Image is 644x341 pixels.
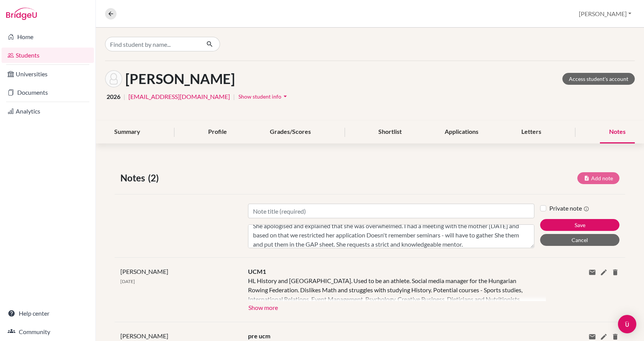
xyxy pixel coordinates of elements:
span: 2026 [107,92,120,101]
label: Private note [549,204,589,213]
button: [PERSON_NAME] [575,7,635,21]
span: | [233,92,235,101]
a: Community [2,324,94,339]
span: [PERSON_NAME] [120,332,168,339]
input: Note title (required) [248,204,534,218]
a: Documents [2,85,94,100]
div: HL History and [GEOGRAPHIC_DATA]. Used to be an athlete. Social media manager for the Hungarian R... [248,276,534,301]
a: Home [2,29,94,44]
div: Shortlist [369,121,411,143]
span: [DATE] [120,278,135,284]
span: Show student info [238,93,281,100]
img: Bridge-U [6,8,37,20]
span: [PERSON_NAME] [120,268,168,275]
button: Show student infoarrow_drop_down [238,91,289,102]
i: arrow_drop_down [281,92,289,100]
a: Students [2,48,94,63]
span: Notes [120,171,148,185]
span: pre ucm [248,332,270,339]
button: Cancel [540,234,619,246]
span: UCM1 [248,268,266,275]
a: Universities [2,66,94,82]
div: Summary [105,121,149,143]
a: Analytics [2,104,94,119]
span: (2) [148,171,162,185]
div: Notes [600,121,635,143]
button: Show more [248,301,278,313]
h1: [PERSON_NAME] [125,71,235,87]
a: Help center [2,306,94,321]
div: Letters [512,121,550,143]
div: Profile [199,121,236,143]
div: Applications [435,121,488,143]
button: Save [540,219,619,231]
a: Access student's account [562,73,635,85]
div: Grades/Scores [261,121,320,143]
img: Blanka Napsugár Szabó's avatar [105,70,122,87]
input: Find student by name... [105,37,200,51]
a: [EMAIL_ADDRESS][DOMAIN_NAME] [128,92,230,101]
span: | [123,92,125,101]
div: Open Intercom Messenger [618,315,636,333]
button: Add note [577,172,619,184]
